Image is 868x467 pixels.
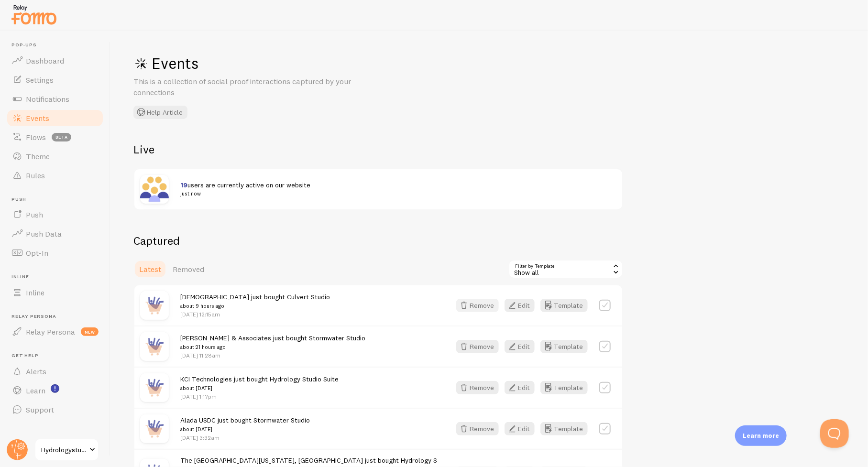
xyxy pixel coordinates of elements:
button: Edit [505,381,535,394]
span: Push Data [26,229,62,239]
a: Removed [167,260,210,279]
span: beta [52,133,71,141]
span: 19 [180,181,187,189]
span: users are currently active on our website [180,181,605,198]
span: Relay Persona [11,314,104,320]
a: Hydrologystudio [34,438,99,461]
div: Show all [508,260,623,279]
img: xaSAoeb6RpedHPR8toqq [140,175,169,204]
img: purchase.jpg [140,291,169,320]
span: new [81,327,99,336]
span: Removed [173,264,204,274]
button: Edit [505,299,535,312]
button: Template [540,299,588,312]
a: Edit [505,422,540,435]
img: purchase.jpg [140,414,169,443]
button: Edit [505,422,535,435]
a: Edit [505,299,540,312]
small: about [DATE] [180,425,310,434]
span: Learn [26,386,45,395]
span: Inline [11,274,104,280]
small: about [DATE] [180,384,339,392]
iframe: Help Scout Beacon - Open [820,419,849,448]
a: Latest [133,260,167,279]
span: Alerts [26,367,46,376]
button: Remove [456,299,499,312]
span: Support [26,405,54,414]
span: Dashboard [26,56,64,65]
a: Alerts [6,362,104,381]
button: Template [540,340,588,353]
span: Flows [26,132,46,142]
a: Settings [6,70,104,89]
span: [PERSON_NAME] & Associates just bought Stormwater Studio [180,334,365,351]
span: Theme [26,152,50,161]
span: Opt-In [26,248,48,258]
a: Inline [6,283,104,302]
p: [DATE] 11:28am [180,351,365,359]
span: Events [26,113,49,123]
span: Latest [139,264,161,274]
button: Help Article [133,106,187,119]
span: Get Help [11,353,104,359]
svg: <p>Watch New Feature Tutorials!</p> [51,384,59,393]
a: Dashboard [6,51,104,70]
a: Opt-In [6,243,104,262]
img: purchase.jpg [140,373,169,402]
p: This is a collection of social proof interactions captured by your connections [133,76,363,98]
div: Learn more [735,425,787,446]
span: Inline [26,288,44,297]
span: Alada USDC just bought Stormwater Studio [180,416,310,434]
a: Flows beta [6,128,104,147]
span: KCI Technologies just bought Hydrology Studio Suite [180,375,339,392]
button: Template [540,422,588,435]
span: Push [26,210,43,219]
small: just now [180,189,605,198]
button: Template [540,381,588,394]
button: Remove [456,340,499,353]
a: Edit [505,340,540,353]
a: Push Data [6,224,104,243]
img: purchase.jpg [140,332,169,361]
a: Theme [6,147,104,166]
span: Hydrologystudio [41,444,87,456]
h2: Captured [133,233,623,248]
a: Learn [6,381,104,400]
p: Learn more [743,431,779,440]
button: Edit [505,340,535,353]
p: [DATE] 3:32am [180,434,310,442]
button: Remove [456,422,499,435]
img: fomo-relay-logo-orange.svg [10,2,58,27]
span: Pop-ups [11,42,104,48]
h1: Events [133,54,420,73]
small: about 21 hours ago [180,343,365,351]
a: Edit [505,381,540,394]
span: Settings [26,75,54,85]
span: Rules [26,171,45,180]
p: [DATE] 12:15am [180,310,330,318]
a: Rules [6,166,104,185]
a: Support [6,400,104,419]
a: Events [6,109,104,128]
a: Push [6,205,104,224]
small: about 9 hours ago [180,302,330,310]
h2: Live [133,142,623,157]
span: Push [11,196,104,203]
a: Notifications [6,89,104,109]
span: Relay Persona [26,327,75,337]
button: Remove [456,381,499,394]
span: Notifications [26,94,69,104]
span: [DEMOGRAPHIC_DATA] just bought Culvert Studio [180,293,330,310]
a: Relay Persona new [6,322,104,341]
p: [DATE] 1:17pm [180,392,339,401]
